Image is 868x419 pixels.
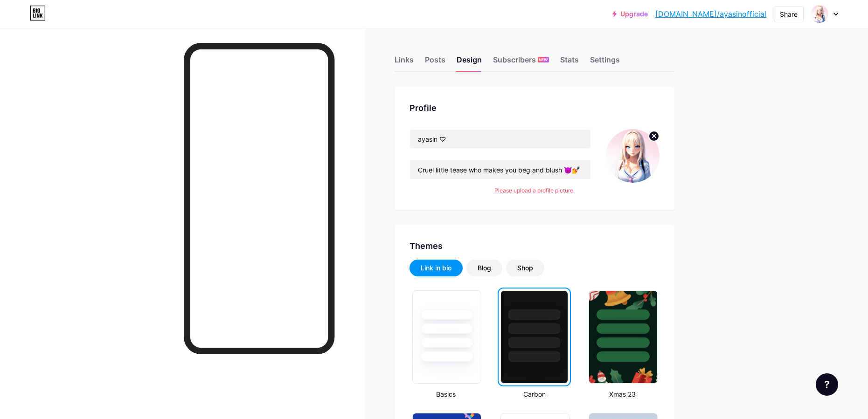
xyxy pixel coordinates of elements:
[586,389,659,399] div: Xmas 23
[606,129,660,183] img: ayasinofficial
[780,9,798,19] div: Share
[410,240,660,252] div: Themes
[517,263,533,273] div: Shop
[811,5,828,23] img: ayasinofficial
[410,102,660,114] div: Profile
[494,186,575,195] div: Please upload a profile picture.
[539,57,548,62] span: NEW
[612,10,648,18] a: Upgrade
[421,263,451,273] div: Link in bio
[560,54,579,71] div: Stats
[498,389,571,399] div: Carbon
[410,160,590,179] input: Bio
[590,54,620,71] div: Settings
[410,130,590,148] input: Name
[457,54,482,71] div: Design
[410,389,483,399] div: Basics
[478,263,491,273] div: Blog
[425,54,445,71] div: Posts
[655,8,766,20] a: [DOMAIN_NAME]/ayasinofficial
[493,54,549,71] div: Subscribers
[395,54,414,71] div: Links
